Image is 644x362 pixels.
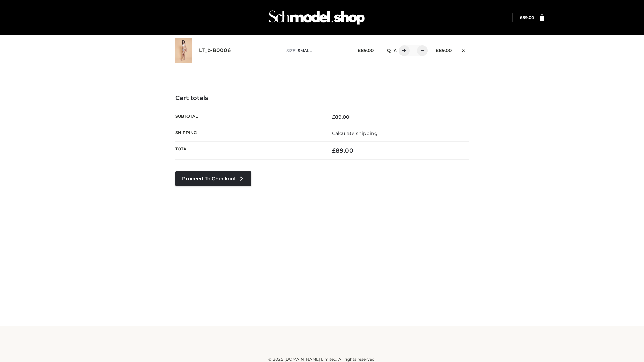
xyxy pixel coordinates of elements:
a: Calculate shipping [332,130,378,136]
bdi: 89.00 [358,48,374,53]
span: £ [358,48,361,53]
span: £ [436,48,439,53]
p: size : [286,48,347,54]
a: Remove this item [459,45,469,54]
bdi: 89.00 [332,147,353,154]
th: Total [175,142,322,160]
span: £ [332,147,336,154]
div: QTY: [380,45,425,56]
bdi: 89.00 [520,15,534,20]
span: £ [332,114,335,120]
a: £89.00 [520,15,534,20]
bdi: 89.00 [436,48,452,53]
a: Proceed to Checkout [175,171,251,186]
img: Schmodel Admin 964 [266,4,367,31]
th: Shipping [175,125,322,141]
h4: Cart totals [175,95,469,102]
span: £ [520,15,522,20]
th: Subtotal [175,109,322,125]
bdi: 89.00 [332,114,350,120]
a: LT_b-B0006 [199,47,231,54]
span: SMALL [298,48,312,53]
